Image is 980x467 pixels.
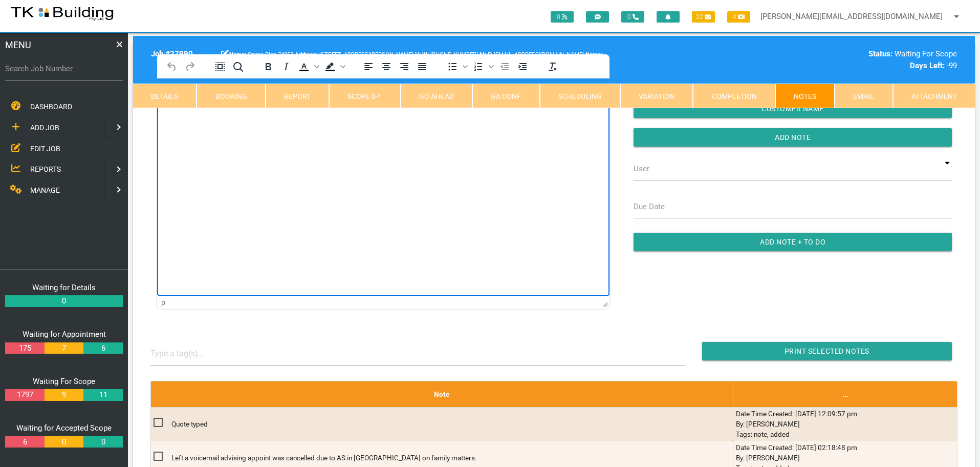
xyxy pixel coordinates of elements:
[634,233,952,251] input: Add Note + To Do
[150,342,227,365] input: Type a tag(s)...
[5,389,44,401] a: 1797
[83,436,122,448] a: 0
[727,11,750,23] span: 4
[603,298,608,307] div: Press the Up and Down arrow keys to resize the editor.
[444,59,469,74] div: Bullet list
[551,11,574,23] span: 0
[422,51,478,58] span: Warren Taylor
[488,51,584,58] span: [EMAIL_ADDRESS][DOMAIN_NAME]
[266,84,329,108] a: Report
[83,389,122,401] a: 11
[634,99,952,118] input: Customer Name
[620,84,693,108] a: Variation
[16,423,112,433] a: Waiting for Accepted Scope
[422,51,429,58] b: W:
[45,436,83,448] a: 0
[229,51,293,58] span: Strata Plan 74053
[150,381,733,407] th: Note
[30,144,60,152] span: EDIT JOB
[277,59,295,74] button: Italic
[868,49,892,58] b: Status:
[692,11,715,23] span: 22
[585,51,602,58] b: Notes:
[360,59,377,74] button: Align left
[733,381,957,407] th: ...
[211,59,229,74] button: Select all
[5,342,44,354] a: 175
[472,84,539,108] a: GA Conf
[702,342,952,360] input: Print Selected Notes
[10,5,114,22] img: s3file
[30,186,60,194] span: MANAGE
[30,103,72,111] span: DASHBOARD
[45,342,83,354] a: 7
[5,38,31,52] span: MENU
[488,51,492,58] b: E:
[496,59,513,74] button: Decrease indent
[197,84,265,108] a: Booking
[295,51,318,58] b: Address:
[33,377,95,386] a: Waiting For Scope
[181,59,199,74] button: Redo
[634,128,952,147] input: Add Note
[259,59,277,74] button: Bold
[171,419,690,429] p: Quote typed
[295,59,321,74] div: Text color Black
[775,84,835,108] a: Notes
[415,51,421,58] b: H:
[32,283,96,292] a: Waiting for Details
[30,165,61,173] span: REPORTS
[621,11,644,23] span: 0
[45,389,83,401] a: 9
[764,48,957,71] div: Waiting For Scope -99
[470,59,495,74] div: Numbered list
[5,436,44,448] a: 6
[910,61,945,70] b: Days Left:
[133,84,197,108] a: Details
[321,59,347,74] div: Background color Black
[540,84,620,108] a: Scheduling
[151,49,193,58] b: Job # 27990
[5,63,123,75] label: Search Job Number
[733,407,957,441] td: Date Time Created: [DATE] 12:09:57 pm By: [PERSON_NAME] Tags: note, added
[163,59,181,74] button: Undo
[514,59,531,74] button: Increase indent
[295,51,413,58] span: [STREET_ADDRESS][PERSON_NAME]
[157,78,609,296] iframe: Rich Text Area
[396,59,413,74] button: Align right
[83,342,122,354] a: 6
[634,201,665,213] label: Due Date
[835,84,892,108] a: Email
[401,84,472,108] a: Go Ahead
[171,453,690,463] p: Left a voicemail advising appoint was cancelled due to AS in [GEOGRAPHIC_DATA] on family matters.
[5,295,123,307] a: 0
[229,59,247,74] button: Find and replace
[30,124,59,132] span: ADD JOB
[693,84,775,108] a: Completion
[413,59,431,74] button: Justify
[23,330,106,339] a: Waiting for Appointment
[161,298,165,307] div: p
[329,84,400,108] a: Scope 0-1
[378,59,395,74] button: Align center
[229,51,246,58] b: Name:
[480,51,486,58] b: M:
[544,59,561,74] button: Clear formatting
[893,84,975,108] a: Attachment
